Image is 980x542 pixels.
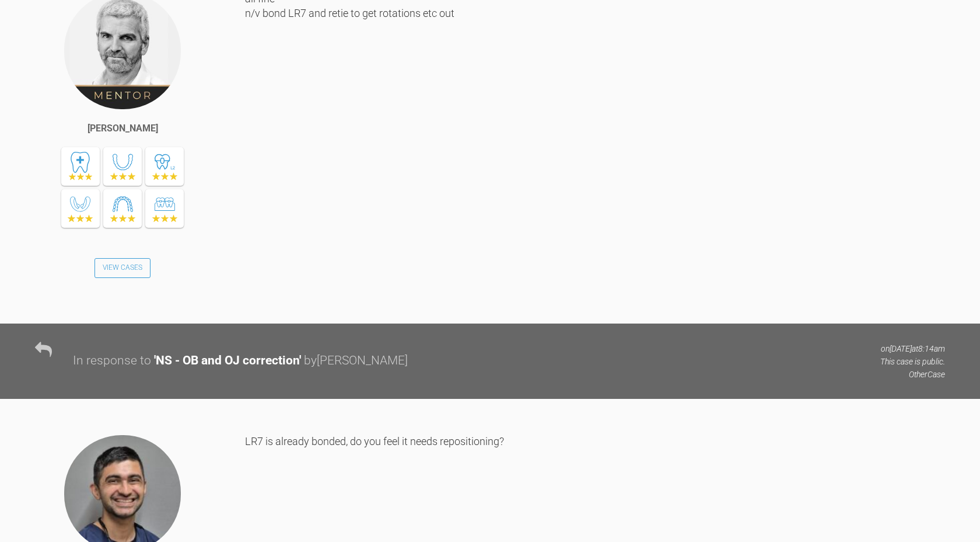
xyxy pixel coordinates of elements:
div: by [PERSON_NAME] [304,351,408,371]
p: This case is public. [880,355,945,368]
p: Other Case [880,368,945,381]
div: ' NS - OB and OJ correction ' [154,351,301,371]
div: [PERSON_NAME] [87,121,158,136]
a: View Cases [94,258,150,278]
p: on [DATE] at 8:14am [880,342,945,355]
div: In response to [73,351,151,371]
